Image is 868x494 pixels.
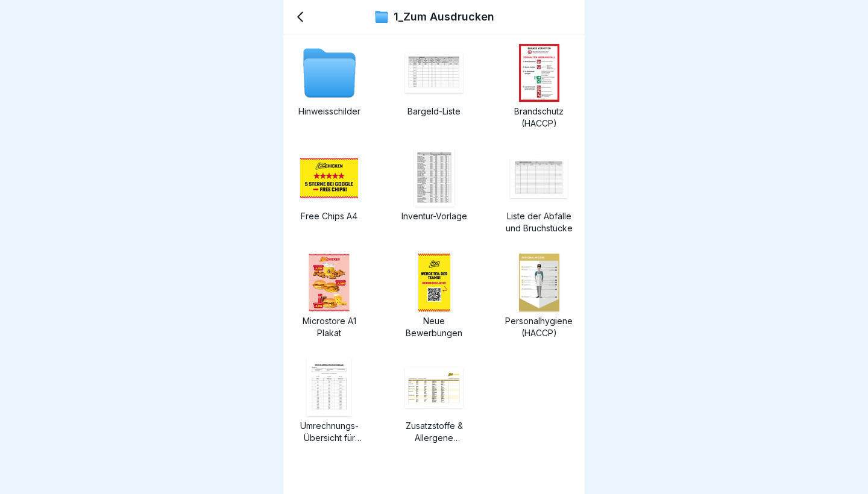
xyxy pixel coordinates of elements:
[503,315,575,339] p: Personalhygiene (HACCP)
[510,158,568,198] img: image thumbnail
[293,254,365,339] a: image thumbnailMicrostore A1 Plakat
[398,358,470,444] a: image thumbnailZusatzstoffe & Allergene ([DATE])
[293,358,365,444] a: image thumbnailUmrechnungs-Übersicht für Abfall
[503,105,575,130] p: Brandschutz (HACCP)
[293,420,365,444] p: Umrechnungs-Übersicht für Abfall
[293,315,365,339] p: Microstore A1 Plakat
[293,210,365,222] p: Free Chips A4
[503,210,575,234] p: Liste der Abfälle und Bruchstücke
[398,105,470,117] p: Bargeld-Liste
[519,254,559,311] img: image thumbnail
[394,10,494,23] p: 1_Zum Ausdrucken
[398,44,470,130] a: image thumbnailBargeld-Liste
[293,44,365,130] a: Hinweisschilder
[300,158,358,198] img: image thumbnail
[293,105,365,117] p: Hinweisschilder
[398,149,470,234] a: image thumbnailInventur-Vorlage
[398,315,470,339] p: Neue Bewerbungen
[503,44,575,130] a: image thumbnailBrandschutz (HACCP)
[414,149,454,207] img: image thumbnail
[405,53,463,93] img: image thumbnail
[398,210,470,222] p: Inventur-Vorlage
[398,420,470,444] p: Zusatzstoffe & Allergene ([DATE])
[398,254,470,339] a: image thumbnailNeue Bewerbungen
[293,149,365,234] a: image thumbnailFree Chips A4
[405,367,463,408] img: image thumbnail
[418,254,450,311] img: image thumbnail
[307,358,351,416] img: image thumbnail
[519,44,559,102] img: image thumbnail
[503,254,575,339] a: image thumbnailPersonalhygiene (HACCP)
[309,254,350,311] img: image thumbnail
[503,149,575,234] a: image thumbnailListe der Abfälle und Bruchstücke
